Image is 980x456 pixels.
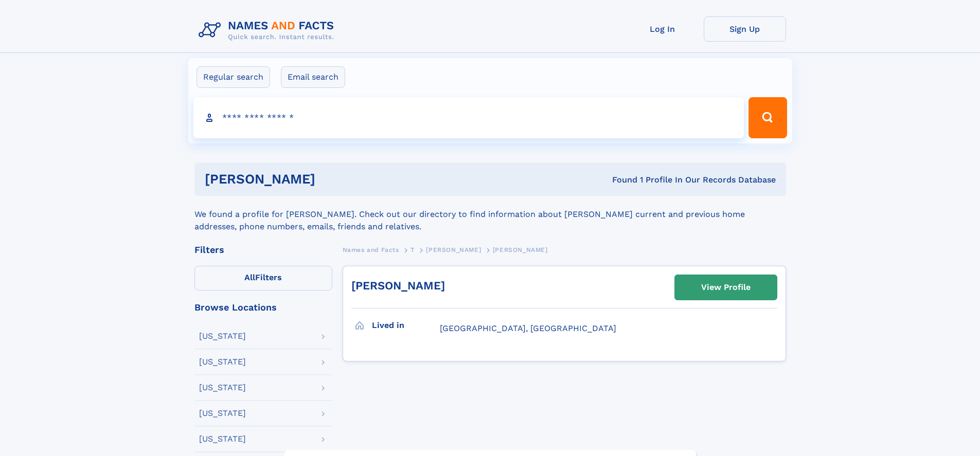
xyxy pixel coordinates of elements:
[621,16,704,42] a: Log In
[193,97,744,138] input: search input
[426,246,481,253] span: [PERSON_NAME]
[749,97,787,138] button: Search Button
[244,272,255,282] span: All
[199,332,246,340] div: [US_STATE]
[493,246,548,253] span: [PERSON_NAME]
[199,384,246,392] div: [US_STATE]
[199,358,246,366] div: [US_STATE]
[199,409,246,417] div: [US_STATE]
[194,245,332,254] div: Filters
[701,276,751,299] div: View Profile
[194,303,332,312] div: Browse Locations
[351,279,445,292] a: [PERSON_NAME]
[205,173,464,186] h1: [PERSON_NAME]
[194,196,786,233] div: We found a profile for [PERSON_NAME]. Check out our directory to find information about [PERSON_N...
[440,323,616,333] span: [GEOGRAPHIC_DATA], [GEOGRAPHIC_DATA]
[343,243,399,256] a: Names and Facts
[199,435,246,443] div: [US_STATE]
[464,174,776,186] div: Found 1 Profile In Our Records Database
[372,317,440,334] h3: Lived in
[281,66,345,88] label: Email search
[197,66,270,88] label: Regular search
[411,243,415,256] a: T
[411,246,415,253] span: T
[426,243,481,256] a: [PERSON_NAME]
[704,16,786,42] a: Sign Up
[194,16,343,44] img: Logo Names and Facts
[194,266,332,290] label: Filters
[675,275,777,300] a: View Profile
